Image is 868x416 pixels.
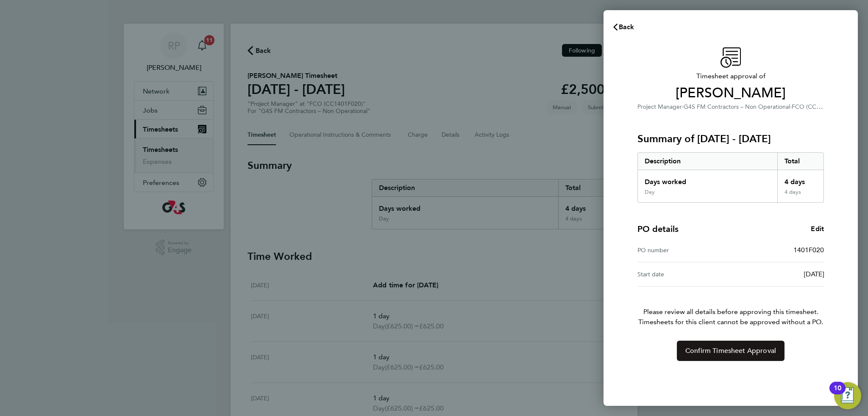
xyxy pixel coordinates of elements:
[637,152,824,203] div: Summary of 18 - 24 Aug 2025
[637,85,824,102] span: [PERSON_NAME]
[777,189,824,202] div: 4 days
[627,287,834,327] p: Please review all details before approving this timesheet.
[627,317,834,327] span: Timesheets for this client cannot be approved without a PO.
[790,103,792,110] span: ·
[637,103,682,110] span: Project Manager
[731,269,824,279] div: [DATE]
[682,103,684,110] span: ·
[777,170,824,189] div: 4 days
[811,224,824,234] a: Edit
[684,103,790,110] span: G4S FM Contractors – Non Operational
[685,347,776,355] span: Confirm Timesheet Approval
[638,153,777,170] div: Description
[777,153,824,170] div: Total
[638,170,777,189] div: Days worked
[637,269,731,279] div: Start date
[677,341,785,361] button: Confirm Timesheet Approval
[637,71,824,81] span: Timesheet approval of
[793,246,824,254] span: 1401F020
[619,23,634,31] span: Back
[792,102,845,110] span: FCO (CC1401F020)
[604,19,643,36] button: Back
[637,132,824,146] h3: Summary of [DATE] - [DATE]
[637,223,679,235] h4: PO details
[811,225,824,233] span: Edit
[834,382,861,409] button: Open Resource Center, 10 new notifications
[645,189,655,196] div: Day
[834,388,841,399] div: 10
[637,245,731,255] div: PO number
